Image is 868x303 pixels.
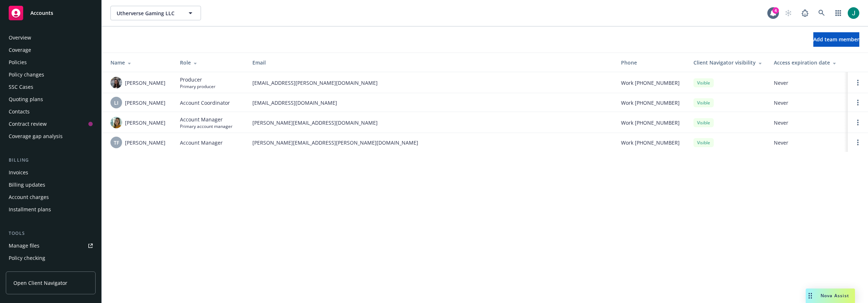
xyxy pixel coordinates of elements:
div: Coverage gap analysis [9,130,63,142]
div: Billing updates [9,179,45,191]
button: Nova Assist [806,289,855,303]
span: LI [114,99,118,107]
div: Quoting plans [9,94,43,105]
div: Coverage [9,44,31,56]
a: Coverage gap analysis [6,130,96,142]
span: Account Coordinator [180,99,230,107]
a: Report a Bug [798,6,812,20]
span: Work [PHONE_NUMBER] [621,119,680,126]
div: Manage files [9,240,39,252]
div: Contacts [9,106,30,117]
button: Utherverse Gaming LLC [110,6,201,20]
span: Nova Assist [821,292,849,299]
div: Visible [693,98,714,107]
a: Search [814,6,829,20]
div: Visible [693,118,714,127]
a: Invoices [6,167,96,178]
span: Utherverse Gaming LLC [117,9,179,17]
span: [EMAIL_ADDRESS][PERSON_NAME][DOMAIN_NAME] [252,79,609,87]
a: Start snowing [781,6,796,20]
span: Work [PHONE_NUMBER] [621,79,680,87]
span: [PERSON_NAME][EMAIL_ADDRESS][PERSON_NAME][DOMAIN_NAME] [252,139,609,146]
div: 4 [772,7,779,14]
span: Work [PHONE_NUMBER] [621,99,680,107]
span: Never [774,119,842,126]
span: Never [774,79,842,87]
span: Never [774,99,842,107]
span: [PERSON_NAME] [125,99,165,107]
div: Contract review [9,118,47,130]
div: Tools [6,230,96,237]
a: Manage exposures [6,265,96,276]
a: Switch app [831,6,846,20]
span: Account Manager [180,139,223,146]
span: Producer [180,76,215,83]
div: Visible [693,78,714,87]
span: Work [PHONE_NUMBER] [621,139,680,146]
div: Drag to move [806,289,815,303]
div: Manage exposures [9,265,55,276]
button: Add team member [813,32,859,47]
img: photo [848,7,859,19]
div: Account charges [9,191,49,203]
div: Policy checking [9,252,45,264]
span: Add team member [813,36,859,43]
a: Open options [854,138,862,147]
div: Phone [621,59,682,66]
span: [PERSON_NAME] [125,119,165,126]
span: Primary producer [180,83,215,90]
div: SSC Cases [9,81,33,93]
div: Billing [6,157,96,164]
a: SSC Cases [6,81,96,93]
a: Billing updates [6,179,96,191]
span: [PERSON_NAME] [125,79,165,87]
div: Client Navigator visibility [693,59,762,66]
span: Accounts [30,10,53,16]
div: Role [180,59,241,66]
a: Accounts [6,3,96,23]
a: Overview [6,32,96,43]
span: Never [774,139,842,146]
a: Contract review [6,118,96,130]
a: Manage files [6,240,96,252]
a: Policies [6,57,96,68]
div: Name [110,59,168,66]
img: photo [110,117,122,128]
span: [EMAIL_ADDRESS][DOMAIN_NAME] [252,99,609,107]
img: photo [110,77,122,88]
div: Installment plans [9,204,51,215]
div: Policy changes [9,69,44,80]
span: Primary account manager [180,123,232,129]
a: Quoting plans [6,94,96,105]
span: Account Manager [180,116,232,123]
a: Policy changes [6,69,96,80]
div: Visible [693,138,714,147]
div: Email [252,59,609,66]
a: Open options [854,118,862,127]
a: Contacts [6,106,96,117]
a: Policy checking [6,252,96,264]
a: Account charges [6,191,96,203]
span: Open Client Navigator [13,279,67,287]
span: TF [114,139,119,146]
span: [PERSON_NAME] [125,139,165,146]
span: [PERSON_NAME][EMAIL_ADDRESS][DOMAIN_NAME] [252,119,609,126]
a: Open options [854,78,862,87]
div: Access expiration date [774,59,842,66]
div: Overview [9,32,31,43]
div: Policies [9,57,27,68]
a: Coverage [6,44,96,56]
a: Open options [854,98,862,107]
div: Invoices [9,167,28,178]
a: Installment plans [6,204,96,215]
